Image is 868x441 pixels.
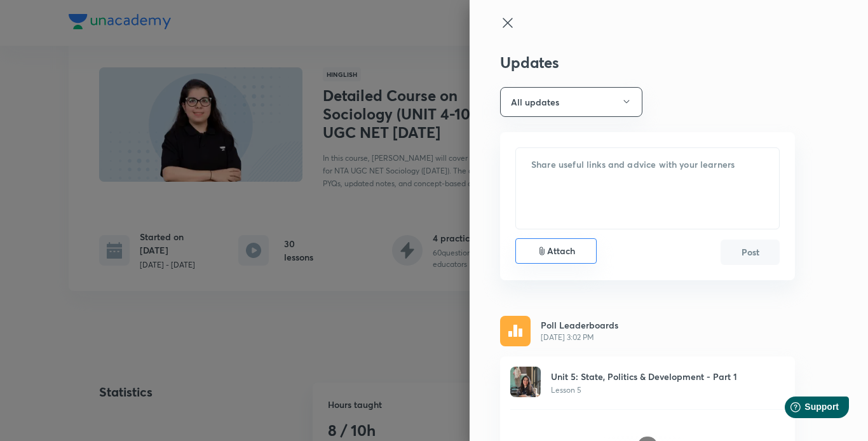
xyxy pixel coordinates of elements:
iframe: Help widget launcher [755,391,854,427]
span: [DATE] 3:02 PM [541,332,618,343]
img: rescheduled [500,316,531,346]
button: Post [721,240,780,265]
h6: Attach [547,244,575,257]
span: Lesson 5 [551,385,581,395]
img: Avatar [510,367,541,397]
h3: Updates [500,53,795,72]
p: Poll Leaderboards [541,318,618,332]
p: Unit 5: State, Politics & Development - Part 1 [551,370,737,383]
button: All updates [500,87,642,117]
